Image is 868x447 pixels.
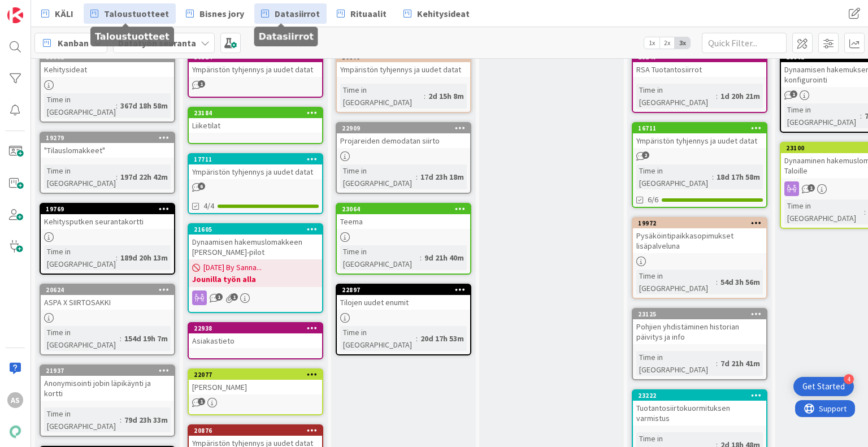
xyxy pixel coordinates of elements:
div: 23184 [189,108,322,118]
a: 22938Asiakastieto [188,322,323,359]
div: 9d 21h 40m [422,251,467,264]
div: Ympäristön tyhjennys ja uudet datat [189,62,322,77]
div: 23249RSA Tuotantosiirrot [633,52,766,77]
div: 22077 [189,370,322,380]
a: 23125Pohjien yhdistäminen historian päivitys ja infoTime in [GEOGRAPHIC_DATA]:7d 21h 41m [632,308,767,380]
span: 6/6 [648,194,658,206]
span: : [120,414,121,426]
a: 18124Ympäristön tyhjennys ja uudet datat [188,51,323,98]
div: Tilojen uudet enumit [337,295,470,310]
span: 1 [198,398,205,405]
div: Time in [GEOGRAPHIC_DATA] [44,164,116,189]
span: : [860,110,862,122]
div: 23222 [638,392,766,400]
span: 1 [198,80,205,88]
div: 20624 [41,285,174,295]
a: 19769Kehitysputken seurantakorttiTime in [GEOGRAPHIC_DATA]:189d 20h 13m [40,203,175,275]
span: 1 [808,184,815,192]
div: 54d 3h 56m [718,276,763,288]
div: Get Started [802,381,845,392]
span: 3x [675,37,690,49]
div: Ympäristön tyhjennys ja uudet datat [189,164,322,179]
div: 18124Ympäristön tyhjennys ja uudet datat [189,52,322,77]
span: 1 [231,293,238,301]
a: KÄLI [34,3,80,24]
div: Time in [GEOGRAPHIC_DATA] [636,351,716,376]
span: : [116,99,118,112]
div: 19972Pysäköintipaikkasopimukset lisäpalveluna [633,218,766,253]
div: 16711 [638,124,766,132]
div: 7d 21h 41m [718,357,763,370]
div: 22077 [194,371,322,379]
div: 23222 [633,390,766,401]
a: 17711Ympäristön tyhjennys ja uudet datat4/4 [188,153,323,214]
a: Taloustuotteet [84,3,176,24]
div: Time in [GEOGRAPHIC_DATA] [340,245,420,270]
div: 197d 22h 42m [118,171,171,183]
span: : [716,90,718,102]
div: 21937 [46,367,174,375]
div: Kehitysputken seurantakortti [41,214,174,229]
div: Pysäköintipaikkasopimukset lisäpalveluna [633,228,766,253]
div: Time in [GEOGRAPHIC_DATA] [636,270,716,294]
a: 15882KehitysideatTime in [GEOGRAPHIC_DATA]:367d 18h 58m [40,51,175,123]
div: 23125 [638,310,766,318]
div: 21937Anonymisointi jobin läpikäynti ja kortti [41,366,174,401]
a: 21937Anonymisointi jobin läpikäynti ja korttiTime in [GEOGRAPHIC_DATA]:79d 23h 33m [40,364,175,437]
span: Kanban [58,36,89,50]
div: 19769Kehitysputken seurantakortti [41,204,174,229]
div: 2d 15h 8m [426,90,467,102]
span: 2x [659,37,675,49]
div: 15882Kehitysideat [41,52,174,77]
div: Anonymisointi jobin läpikäynti ja kortti [41,376,174,401]
a: Datasiirrot [254,3,327,24]
a: 19879Ympäristön tyhjennys ja uudet datatTime in [GEOGRAPHIC_DATA]:2d 15h 8m [336,51,471,113]
img: Visit kanbanzone.com [7,7,23,23]
span: : [116,251,118,264]
span: Taloustuotteet [104,7,169,20]
div: 20624ASPA X SIIRTOSAKKI [41,285,174,310]
div: 19279 [41,133,174,143]
span: 1 [215,293,223,301]
a: 23184Liiketilat [188,107,323,144]
div: 22909 [342,124,470,132]
div: Time in [GEOGRAPHIC_DATA] [636,84,716,109]
span: : [420,251,422,264]
span: : [864,206,866,218]
div: 21605 [189,224,322,235]
div: Time in [GEOGRAPHIC_DATA] [44,245,116,270]
a: 22077[PERSON_NAME] [188,368,323,415]
div: 79d 23h 33m [121,414,171,426]
span: KÄLI [55,7,73,20]
div: 16711Ympäristön tyhjennys ja uudet datat [633,123,766,148]
img: avatar [7,424,23,440]
div: 17711 [189,154,322,164]
a: 21605Dynaamisen hakemuslomakkeen [PERSON_NAME]-pilot[DATE] By Sanna...Jounilla työn alla [188,223,323,313]
div: 4 [844,374,854,384]
a: 22897Tilojen uudet enumitTime in [GEOGRAPHIC_DATA]:20d 17h 53m [336,284,471,355]
div: 22909 [337,123,470,133]
div: 17711Ympäristön tyhjennys ja uudet datat [189,154,322,179]
div: Ympäristön tyhjennys ja uudet datat [633,133,766,148]
div: 22897 [342,286,470,294]
div: 1d 20h 21m [718,90,763,102]
div: 19279 [46,134,174,142]
a: Bisnes jory [179,3,251,24]
div: 23125Pohjien yhdistäminen historian päivitys ja info [633,309,766,344]
div: 22909Projareiden demodatan siirto [337,123,470,148]
h5: Datasiirrot [259,31,314,42]
div: Time in [GEOGRAPHIC_DATA] [784,199,864,224]
div: 22938 [189,323,322,333]
span: : [712,171,714,183]
div: 23064 [342,205,470,213]
div: 17711 [194,155,322,163]
div: Ympäristön tyhjennys ja uudet datat [337,62,470,77]
span: : [416,332,418,345]
div: 20d 17h 53m [418,332,467,345]
div: Time in [GEOGRAPHIC_DATA] [784,103,860,128]
div: Liiketilat [189,118,322,133]
div: 22897 [337,285,470,295]
a: 23064TeemaTime in [GEOGRAPHIC_DATA]:9d 21h 40m [336,203,471,275]
span: 1x [644,37,659,49]
span: Datasiirrot [275,7,320,20]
